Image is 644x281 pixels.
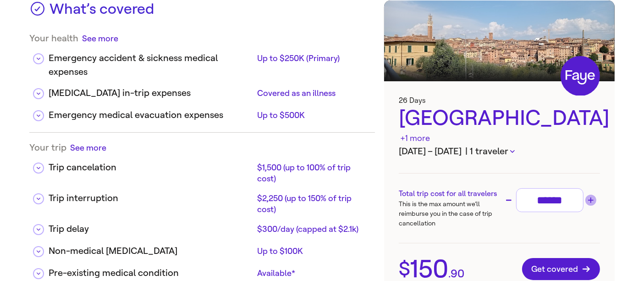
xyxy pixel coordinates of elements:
[399,199,499,228] p: This is the max amount we’ll reimburse you in the case of trip cancellation
[29,44,375,79] div: Emergency accident & sickness medical expensesUp to $250K (Primary)
[49,86,253,100] div: [MEDICAL_DATA] in-trip expenses
[520,192,579,208] input: Trip cost
[531,264,591,274] span: Get covered
[257,53,368,64] div: Up to $250K (Primary)
[29,79,375,101] div: [MEDICAL_DATA] in-trip expensesCovered as an illness
[49,222,253,236] div: Trip delay
[29,101,375,123] div: Emergency medical evacuation expensesUp to $500K
[29,259,375,281] div: Pre-existing medical conditionAvailable*
[49,161,253,174] div: Trip cancelation
[400,132,430,145] div: +1 more
[257,224,368,235] div: $300/day (capped at $2.1k)
[257,268,368,279] div: Available*
[399,188,499,199] h3: Total trip cost for all travelers
[49,191,253,205] div: Trip interruption
[257,88,368,99] div: Covered as an illness
[399,145,600,158] h3: [DATE] – [DATE]
[29,237,375,259] div: Non-medical [MEDICAL_DATA]Up to $100K
[448,268,451,279] span: .
[29,153,375,184] div: Trip cancelation$1,500 (up to 100% of trip cost)
[257,110,368,121] div: Up to $500K
[49,51,253,79] div: Emergency accident & sickness medical expenses
[29,142,375,153] div: Your trip
[70,142,106,153] button: See more
[503,195,514,206] button: Decrease trip cost
[29,33,375,44] div: Your health
[29,215,375,237] div: Trip delay$300/day (capped at $2.1k)
[399,96,600,105] h3: 26 Days
[585,195,596,206] button: Increase trip cost
[49,108,253,122] div: Emergency medical evacuation expenses
[49,244,253,258] div: Non-medical [MEDICAL_DATA]
[49,266,253,280] div: Pre-existing medical condition
[257,193,368,215] div: $2,250 (up to 150% of trip cost)
[465,145,515,158] button: | 1 traveler
[451,268,464,279] span: 90
[50,0,154,23] h3: What’s covered
[522,258,600,280] button: Get covered
[82,33,118,44] button: See more
[29,184,375,215] div: Trip interruption$2,250 (up to 150% of trip cost)
[399,105,600,145] div: [GEOGRAPHIC_DATA]
[399,259,410,279] span: $
[257,162,368,184] div: $1,500 (up to 100% of trip cost)
[257,246,368,257] div: Up to $100K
